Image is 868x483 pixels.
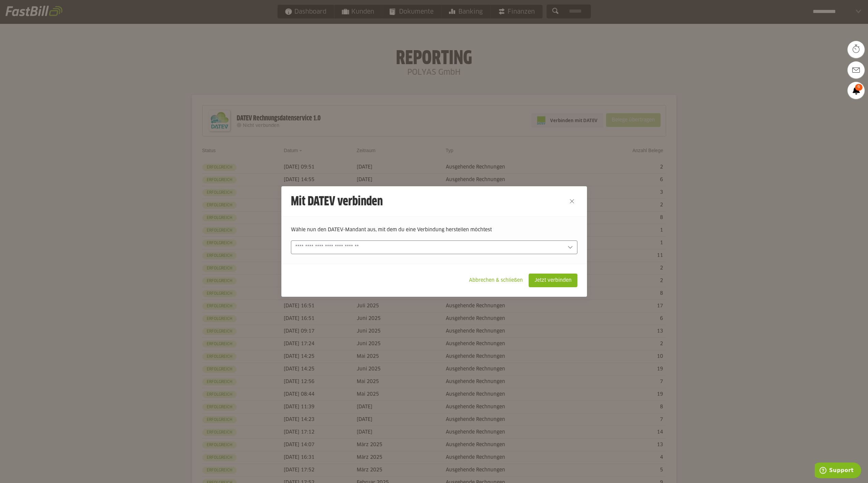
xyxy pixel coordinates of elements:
[463,274,529,287] sl-button: Abbrechen & schließen
[815,463,861,480] iframe: Öffnet ein Widget, in dem Sie weitere Informationen finden
[855,84,863,91] span: 6
[291,226,577,234] p: Wähle nun den DATEV-Mandant aus, mit dem du eine Verbindung herstellen möchtest
[848,82,865,99] a: 6
[529,274,577,287] sl-button: Jetzt verbinden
